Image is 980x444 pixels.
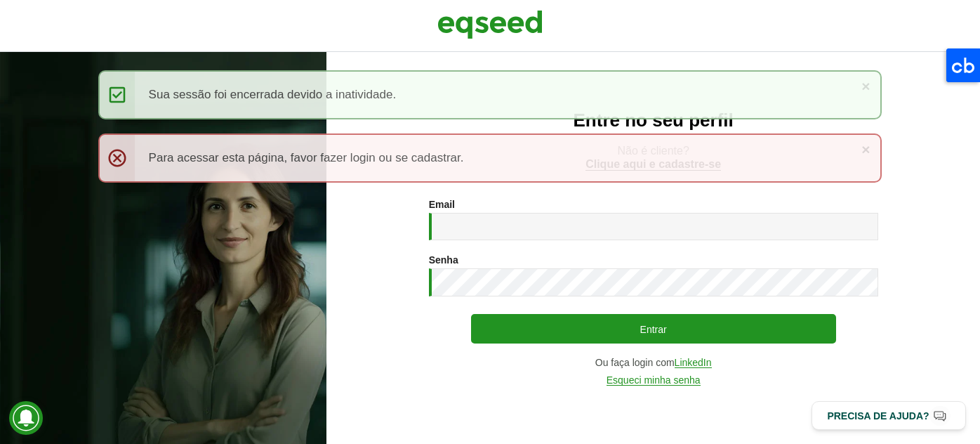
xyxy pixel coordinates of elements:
[98,70,882,119] div: Sua sessão foi encerrada devido a inatividade.
[675,358,712,368] a: LinkedIn
[429,255,458,265] label: Senha
[429,358,878,368] div: Ou faça login com
[429,200,455,209] label: Email
[471,314,836,344] button: Entrar
[437,7,543,42] img: EqSeed Logo
[98,133,882,183] div: Para acessar esta página, favor fazer login ou se cadastrar.
[861,79,870,93] a: ×
[861,142,870,157] a: ×
[607,375,701,386] a: Esqueci minha senha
